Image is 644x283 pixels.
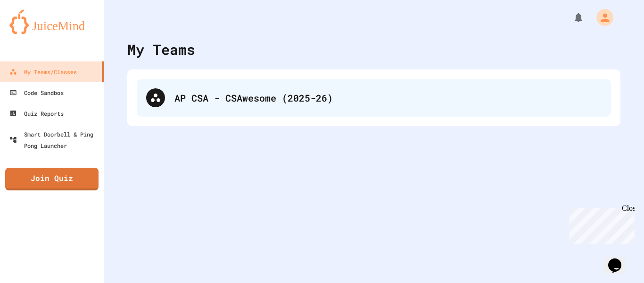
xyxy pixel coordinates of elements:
a: Join Quiz [5,168,99,190]
iframe: chat widget [604,245,635,274]
div: My Teams [127,39,195,60]
div: My Account [586,7,616,28]
div: My Notifications [555,9,586,26]
div: Chat with us now!Close [4,4,65,60]
div: AP CSA - CSAwesome (2025-26) [174,91,602,105]
iframe: chat widget [566,204,635,244]
div: Quiz Reports [9,108,64,119]
img: logo-orange.svg [9,9,94,34]
div: AP CSA - CSAwesome (2025-26) [137,79,611,117]
div: Code Sandbox [9,87,64,98]
div: Smart Doorbell & Ping Pong Launcher [9,129,100,151]
div: My Teams/Classes [9,66,77,77]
